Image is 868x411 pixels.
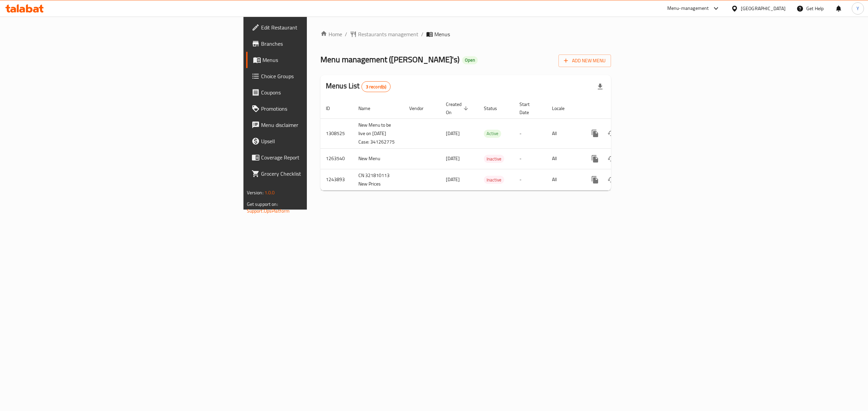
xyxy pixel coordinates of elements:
[261,40,383,48] span: Branches
[261,137,383,145] span: Upsell
[587,172,603,188] button: more
[247,207,290,215] a: Support.OpsPlatform
[856,5,859,12] span: Y
[547,169,581,190] td: All
[246,52,389,68] a: Menus
[484,130,501,138] div: Active
[261,105,383,113] span: Promotions
[603,151,619,167] button: Change Status
[667,4,709,13] div: Menu-management
[446,100,470,116] span: Created On
[587,125,603,142] button: more
[592,79,608,95] div: Export file
[462,57,478,63] span: Open
[564,57,606,65] span: Add New Menu
[446,129,460,138] span: [DATE]
[320,52,459,67] span: Menu management ( [PERSON_NAME]'s )
[261,72,383,80] span: Choice Groups
[558,55,611,67] button: Add New Menu
[434,30,450,38] span: Menus
[247,200,278,209] span: Get support on:
[326,104,339,112] span: ID
[446,154,460,163] span: [DATE]
[264,188,275,197] span: 1.0.0
[603,125,619,142] button: Change Status
[262,56,383,64] span: Menus
[581,98,657,119] th: Actions
[261,121,383,129] span: Menu disclaimer
[484,155,504,163] span: Inactive
[246,19,389,36] a: Edit Restaurant
[514,148,547,169] td: -
[587,151,603,167] button: more
[484,104,506,112] span: Status
[362,84,391,90] span: 3 record(s)
[358,104,379,112] span: Name
[514,118,547,148] td: -
[484,176,504,184] span: Inactive
[446,175,460,184] span: [DATE]
[603,172,619,188] button: Change Status
[261,23,383,31] span: Edit Restaurant
[514,169,547,190] td: -
[547,118,581,148] td: All
[361,81,391,92] div: Total records count
[261,88,383,96] span: Coupons
[409,104,432,112] span: Vendor
[247,188,263,197] span: Version:
[320,98,657,191] table: enhanced table
[246,166,389,182] a: Grocery Checklist
[421,30,423,38] li: /
[261,153,383,161] span: Coverage Report
[246,149,389,166] a: Coverage Report
[246,36,389,52] a: Branches
[462,56,478,64] div: Open
[552,104,573,112] span: Locale
[519,100,538,116] span: Start Date
[246,133,389,149] a: Upsell
[326,81,391,92] h2: Menus List
[246,101,389,117] a: Promotions
[320,30,611,38] nav: breadcrumb
[484,130,501,137] span: Active
[246,84,389,101] a: Coupons
[741,5,786,12] div: [GEOGRAPHIC_DATA]
[246,68,389,84] a: Choice Groups
[547,148,581,169] td: All
[246,117,389,133] a: Menu disclaimer
[261,170,383,178] span: Grocery Checklist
